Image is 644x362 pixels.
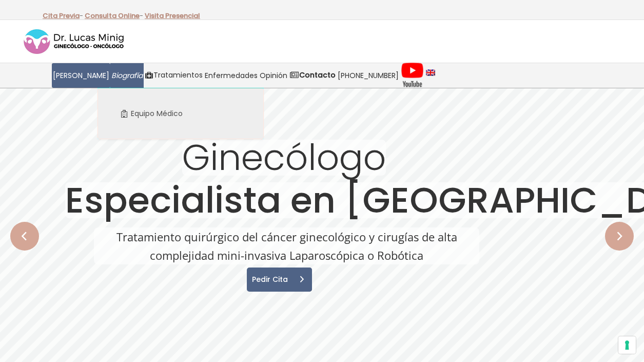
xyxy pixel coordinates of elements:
a: Enfermedades [204,63,259,88]
a: [PHONE_NUMBER] [337,63,400,88]
p: - [43,9,83,23]
a: Biografía [110,63,144,88]
img: language english [426,70,435,76]
img: Videos Youtube Ginecología [401,63,424,88]
rs-layer: Ginecólogo [182,140,386,176]
span: Equipo Médico [131,108,183,119]
a: Consulta Online [85,11,140,21]
a: Equipo Médico [98,104,263,123]
a: Tratamientos [144,63,204,88]
a: Videos Youtube Ginecología [400,63,425,88]
a: Opinión [259,63,288,88]
a: Contacto [288,63,337,88]
rs-layer: Tratamiento quirúrgico del cáncer ginecológico y cirugías de alta complejidad mini-invasiva Lapar... [94,227,479,264]
span: Opinión [260,70,287,82]
a: Visita Presencial [145,11,200,21]
span: Enfermedades [205,70,258,82]
span: Biografía [111,70,143,82]
a: language english [425,63,436,88]
span: Tratamientos [153,69,203,81]
button: Sus preferencias de consentimiento para tecnologías de seguimiento [618,336,636,354]
strong: Contacto [299,70,336,80]
a: Pedir Cita [247,268,312,292]
span: Pedir Cita [247,276,290,283]
span: [PERSON_NAME] [53,70,109,82]
a: [PERSON_NAME] [52,63,110,88]
a: Cita Previa [43,11,80,21]
span: [PHONE_NUMBER] [338,70,399,82]
p: - [85,9,143,23]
